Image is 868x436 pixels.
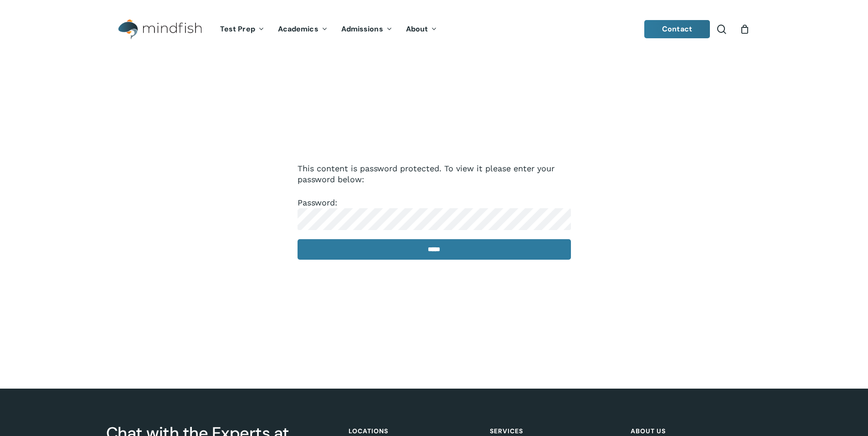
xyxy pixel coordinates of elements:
[662,24,692,34] span: Contact
[399,26,444,33] a: About
[298,163,571,197] p: This content is password protected. To view it please enter your password below:
[406,24,428,34] span: About
[341,24,383,34] span: Admissions
[334,26,399,33] a: Admissions
[278,24,318,34] span: Academics
[298,198,571,223] label: Password:
[271,26,334,33] a: Academics
[220,24,255,34] span: Test Prep
[298,208,571,230] input: Password:
[644,20,710,38] a: Contact
[213,12,444,46] nav: Main Menu
[213,26,271,33] a: Test Prep
[106,12,762,46] header: Main Menu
